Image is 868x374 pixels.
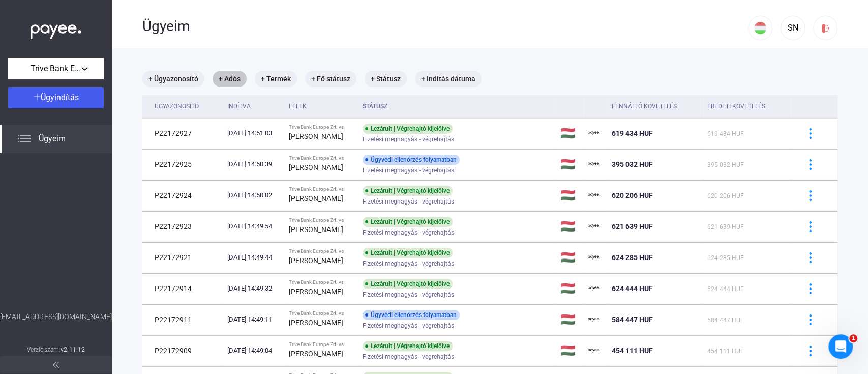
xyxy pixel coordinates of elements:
[31,19,81,40] img: white-payee-white-dot.svg
[255,71,297,87] mat-chip: + Termék
[611,253,652,262] span: 624 285 HUF
[363,186,453,196] div: Lezárult | Végrehajtó kijelölve
[155,100,219,112] div: Ügyazonosító
[415,71,482,87] mat-chip: + Indítás dátuma
[142,149,223,180] td: P22172925
[828,334,853,359] iframe: Intercom live chat
[289,100,307,112] div: Felek
[289,310,354,317] div: Trive Bank Europe Zrt. vs
[588,158,600,170] img: payee-logo
[213,71,247,87] mat-chip: + Adós
[142,71,204,87] mat-chip: + Ügyazonosító
[305,71,356,87] mat-chip: + Fő státusz
[805,128,816,139] img: more-blue
[611,191,652,199] span: 620 206 HUF
[53,362,59,368] img: arrow-double-left-grey.svg
[611,284,652,293] span: 624 444 HUF
[611,315,652,324] span: 584 447 HUF
[363,195,454,208] span: Fizetési meghagyás - végrehajtás
[363,320,454,332] span: Fizetési meghagyás - végrehajtás
[363,124,453,134] div: Lezárult | Végrehajtó kijelölve
[588,189,600,202] img: payee-logo
[363,289,454,301] span: Fizetési meghagyás - végrehajtás
[142,211,223,242] td: P22172923
[707,285,744,293] span: 624 444 HUF
[363,351,454,363] span: Fizetési meghagyás - végrehajtás
[289,350,343,358] strong: [PERSON_NAME]
[707,348,744,355] span: 454 111 HUF
[805,159,816,170] img: more-blue
[142,180,223,211] td: P22172924
[227,190,281,200] div: [DATE] 14:50:02
[784,22,801,34] div: SN
[363,310,460,320] div: Ügyvédi ellenőrzés folyamatban
[365,71,407,87] mat-chip: + Státusz
[8,87,104,108] button: Ügyindítás
[227,159,281,169] div: [DATE] 14:50:39
[142,242,223,273] td: P22172921
[556,242,584,273] td: 🇭🇺
[754,22,766,34] img: HU
[799,247,821,268] button: more-blue
[556,180,584,211] td: 🇭🇺
[8,58,104,79] button: Trive Bank Europe Zrt.
[142,304,223,335] td: P22172911
[611,129,652,137] span: 619 434 HUF
[799,340,821,361] button: more-blue
[363,155,460,165] div: Ügyvédi ellenőrzés folyamatban
[748,16,772,40] button: HU
[707,100,765,112] div: Eredeti követelés
[556,211,584,242] td: 🇭🇺
[849,334,857,342] span: 1
[363,133,454,146] span: Fizetési meghagyás - végrehajtás
[289,155,354,161] div: Trive Bank Europe Zrt. vs
[611,347,652,355] span: 454 111 HUF
[39,133,66,145] span: Ügyeim
[358,95,557,118] th: Státusz
[363,279,453,289] div: Lezárult | Végrehajtó kijelölve
[611,222,652,231] span: 621 639 HUF
[588,251,600,264] img: payee-logo
[611,100,676,112] div: Fennálló követelés
[813,16,837,40] button: logout-red
[799,154,821,175] button: more-blue
[142,118,223,149] td: P22172927
[142,273,223,304] td: P22172914
[363,341,453,351] div: Lezárult | Végrehajtó kijelölve
[227,346,281,356] div: [DATE] 14:49:04
[588,127,600,139] img: payee-logo
[556,149,584,180] td: 🇭🇺
[799,278,821,299] button: more-blue
[556,273,584,304] td: 🇭🇺
[289,100,354,112] div: Felek
[227,314,281,325] div: [DATE] 14:49:11
[588,282,600,295] img: payee-logo
[289,248,354,254] div: Trive Bank Europe Zrt. vs
[707,161,744,168] span: 395 032 HUF
[289,163,343,171] strong: [PERSON_NAME]
[155,100,199,112] div: Ügyazonosító
[707,192,744,199] span: 620 206 HUF
[227,128,281,138] div: [DATE] 14:51:03
[805,190,816,201] img: more-blue
[820,23,831,34] img: logout-red
[18,133,31,145] img: list.svg
[31,63,81,75] span: Trive Bank Europe Zrt.
[805,346,816,356] img: more-blue
[799,185,821,206] button: more-blue
[289,319,343,327] strong: [PERSON_NAME]
[556,304,584,335] td: 🇭🇺
[142,18,748,35] div: Ügyeim
[289,287,343,296] strong: [PERSON_NAME]
[363,248,453,258] div: Lezárult | Végrehajtó kijelölve
[289,341,354,348] div: Trive Bank Europe Zrt. vs
[142,335,223,366] td: P22172909
[805,314,816,325] img: more-blue
[227,252,281,263] div: [DATE] 14:49:44
[799,123,821,144] button: more-blue
[289,256,343,265] strong: [PERSON_NAME]
[805,252,816,263] img: more-blue
[805,221,816,232] img: more-blue
[363,164,454,177] span: Fizetési meghagyás - végrehajtás
[289,279,354,285] div: Trive Bank Europe Zrt. vs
